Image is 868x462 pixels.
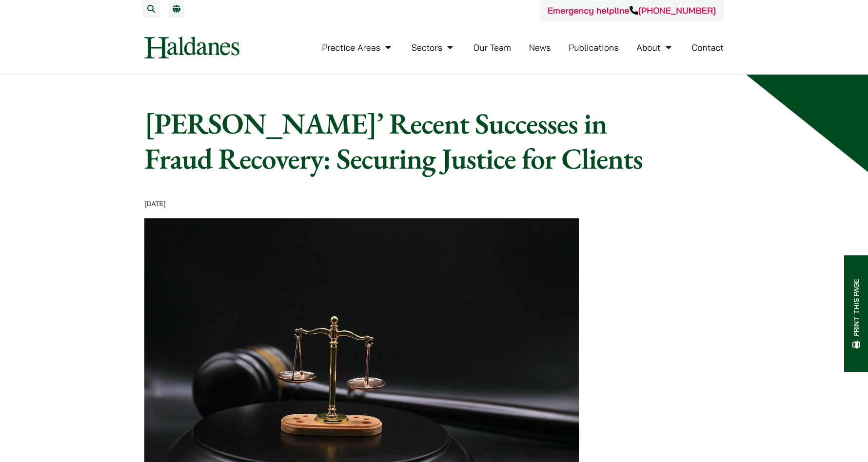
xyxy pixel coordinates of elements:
[636,42,673,53] a: About
[322,42,394,53] a: Practice Areas
[691,42,724,53] a: Contact
[548,5,716,16] a: Emergency helpline[PHONE_NUMBER]
[473,42,511,53] a: Our Team
[173,5,180,13] a: Switch to EN
[529,42,551,53] a: News
[144,199,166,208] time: [DATE]
[412,42,455,53] a: Sectors
[569,42,619,53] a: Publications
[144,106,651,176] h1: [PERSON_NAME]’ Recent Successes in Fraud Recovery: Securing Justice for Clients
[144,37,239,58] img: Logo of Haldanes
